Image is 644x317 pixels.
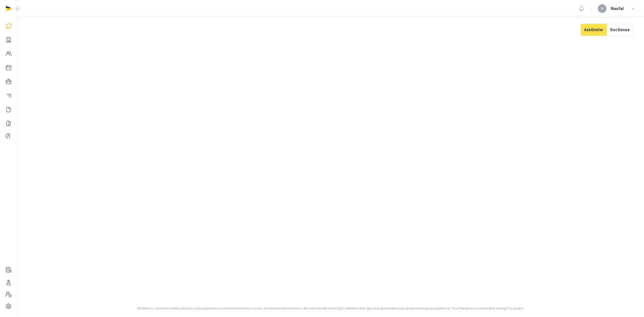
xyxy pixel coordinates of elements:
[611,5,624,12] span: Naufal
[607,24,633,36] button: DocSense
[598,4,606,13] button: N
[601,7,603,10] span: N
[581,24,607,36] button: AskStellar
[80,306,581,311] div: StellarAI is currently in beta, and you may experience some performance issues or unexpected beha...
